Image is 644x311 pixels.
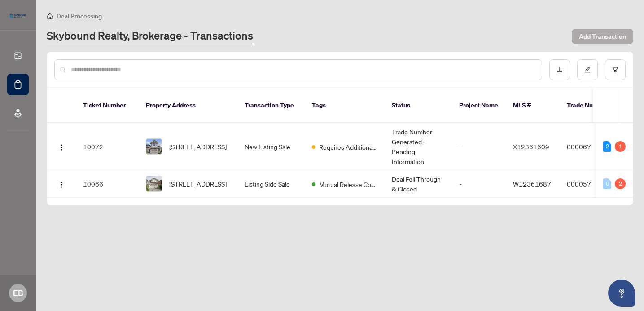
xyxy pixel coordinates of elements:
th: MLS # [506,88,560,123]
span: edit [584,67,591,73]
th: Project Name [452,88,506,123]
span: Add Transaction [579,29,626,44]
span: EB [13,287,23,299]
td: Deal Fell Through & Closed [385,170,452,198]
span: Mutual Release Completed [319,179,377,189]
td: 10066 [76,170,139,198]
td: New Listing Sale [237,123,305,170]
img: thumbnail-img [146,139,162,154]
th: Transaction Type [237,88,305,123]
button: filter [605,59,626,80]
td: 10072 [76,123,139,170]
td: Trade Number Generated - Pending Information [385,123,452,170]
div: 1 [615,141,626,152]
img: Logo [58,144,65,151]
span: X12361609 [513,142,549,151]
td: Listing Side Sale [237,170,305,198]
span: home [47,13,53,19]
td: - [452,170,506,198]
span: [STREET_ADDRESS] [169,142,227,151]
div: 2 [603,141,611,152]
img: Logo [58,181,65,188]
span: Deal Processing [57,12,102,20]
span: Requires Additional Docs [319,142,377,152]
th: Property Address [139,88,237,123]
th: Status [385,88,452,123]
button: edit [577,59,598,80]
div: 0 [603,178,611,189]
span: W12361687 [513,180,551,188]
td: 000067 [560,123,622,170]
span: download [556,67,563,73]
button: Open asap [608,280,635,307]
th: Trade Number [560,88,622,123]
td: 000057 [560,170,622,198]
th: Ticket Number [76,88,139,123]
img: thumbnail-img [146,176,162,191]
a: Skybound Realty, Brokerage - Transactions [47,28,253,44]
td: - [452,123,506,170]
th: Tags [305,88,385,123]
button: Logo [54,177,69,191]
button: Logo [54,139,69,154]
img: logo [7,11,29,20]
button: download [549,59,570,80]
span: filter [612,67,618,73]
span: [STREET_ADDRESS] [169,179,227,189]
button: Add Transaction [572,29,633,44]
div: 2 [615,178,626,189]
